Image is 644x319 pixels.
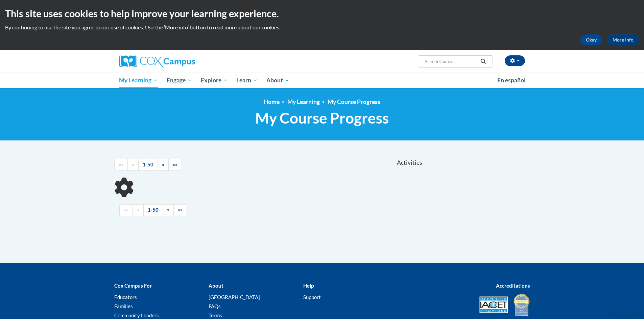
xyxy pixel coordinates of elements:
b: About [209,283,223,289]
a: Begining [119,204,133,216]
a: My Learning [287,98,320,105]
a: Next [163,204,174,216]
button: Okay [580,34,602,45]
span: Activities [397,159,422,166]
a: Community Leaders [114,312,159,318]
h2: This site uses cookies to help improve your learning experience. [5,7,639,20]
a: Previous [133,204,144,216]
a: En español [493,73,530,87]
span: About [266,76,289,84]
span: » [162,162,164,167]
b: Accreditations [496,283,530,289]
span: «« [124,207,128,213]
a: [GEOGRAPHIC_DATA] [209,294,260,300]
a: Next [158,159,169,171]
span: Learn [236,76,258,84]
a: Learn [232,73,262,88]
a: About [262,73,294,88]
span: «« [119,162,123,167]
a: Begining [114,159,128,171]
a: End [168,159,182,171]
iframe: Button to launch messaging window [617,292,639,314]
span: « [137,207,139,213]
a: More Info [607,34,639,45]
a: FAQs [209,303,221,309]
button: Search [478,57,488,65]
span: My Course Progress [255,109,389,127]
span: Explore [201,76,228,84]
img: Cox Campus [119,55,195,68]
a: My Learning [115,73,163,88]
a: End [173,204,187,216]
a: Educators [114,294,137,300]
span: Engage [167,76,192,84]
a: Engage [162,73,196,88]
a: Previous [127,159,139,171]
span: »» [173,162,177,167]
span: »» [178,207,183,213]
a: Terms [209,312,222,318]
img: Accredited IACET® Provider [479,296,508,313]
span: » [167,207,169,213]
a: Families [114,303,133,309]
a: Explore [196,73,232,88]
a: 1-50 [138,159,158,171]
button: Account Settings [505,55,525,66]
input: Search Courses [424,57,478,65]
a: Home [264,98,280,105]
img: IDA® Accredited [513,293,530,317]
b: Cox Campus For [114,283,152,289]
b: Help [303,283,314,289]
p: By continuing to use the site you agree to our use of cookies. Use the ‘More info’ button to read... [5,24,639,31]
div: Main menu [109,73,535,88]
a: 1-50 [143,204,163,216]
a: Support [303,294,321,300]
a: Cox Campus [119,55,248,68]
span: En español [497,77,526,84]
span: My Learning [119,76,158,84]
span: « [132,162,134,167]
a: My Course Progress [328,98,380,105]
